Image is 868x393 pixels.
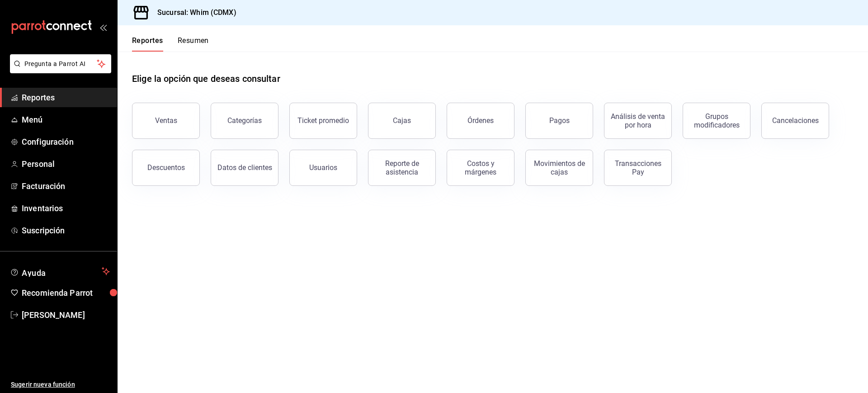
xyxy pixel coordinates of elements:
div: Grupos modificadores [689,112,745,129]
span: Recomienda Parrot [22,287,110,299]
div: Categorías [227,116,262,125]
span: Suscripción [22,224,110,237]
button: Resumen [178,36,209,52]
h1: Elige la opción que deseas consultar [132,72,280,85]
a: Pregunta a Parrot AI [6,66,111,75]
button: Categorías [211,103,278,139]
span: Ayuda [22,266,98,277]
button: open_drawer_menu [99,24,107,31]
button: Descuentos [132,150,200,186]
span: Menú [22,114,110,126]
button: Costos y márgenes [447,150,514,186]
div: Datos de clientes [217,163,272,172]
span: Inventarios [22,202,110,214]
span: Reportes [22,91,110,104]
div: Órdenes [467,116,494,125]
div: Análisis de venta por hora [610,112,666,129]
button: Pagos [525,103,593,139]
button: Grupos modificadores [683,103,750,139]
div: Descuentos [147,163,185,172]
div: Ticket promedio [297,116,349,125]
div: Movimientos de cajas [531,159,587,176]
span: [PERSON_NAME] [22,309,110,321]
button: Análisis de venta por hora [604,103,672,139]
div: Cancelaciones [772,116,819,125]
div: Costos y márgenes [453,159,509,176]
button: Reporte de asistencia [368,150,436,186]
button: Usuarios [289,150,357,186]
div: Pagos [549,116,570,125]
div: Usuarios [309,163,337,172]
button: Movimientos de cajas [525,150,593,186]
button: Órdenes [447,103,514,139]
div: Cajas [393,115,411,126]
button: Datos de clientes [211,150,278,186]
span: Personal [22,158,110,170]
div: navigation tabs [132,36,209,52]
button: Transacciones Pay [604,150,672,186]
span: Configuración [22,136,110,148]
button: Ventas [132,103,200,139]
button: Ticket promedio [289,103,357,139]
h3: Sucursal: Whim (CDMX) [150,7,236,18]
div: Ventas [155,116,177,125]
button: Reportes [132,36,163,52]
button: Pregunta a Parrot AI [10,54,111,73]
div: Reporte de asistencia [374,159,430,176]
span: Sugerir nueva función [11,380,110,389]
span: Facturación [22,180,110,192]
button: Cancelaciones [761,103,829,139]
div: Transacciones Pay [610,159,666,176]
span: Pregunta a Parrot AI [24,59,97,69]
a: Cajas [368,103,436,139]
